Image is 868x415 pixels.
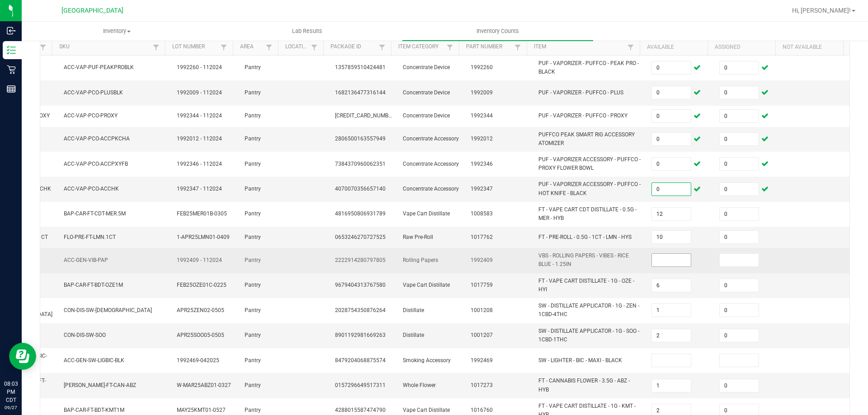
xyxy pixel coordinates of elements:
[538,378,630,392] span: FT - CANNABIS FLOWER - 3.5G - ABZ - HYB
[471,89,493,96] span: 1992009
[177,112,222,119] span: 1992344 - 112024
[59,43,150,51] a: SKUSortable
[335,332,386,338] span: 8901192981669263
[403,112,450,119] span: Concentrate Device
[335,161,386,167] span: 7384370960062351
[7,46,16,55] inline-svg: Inventory
[335,257,386,263] span: 2222914280797805
[245,332,261,338] span: Pantry
[471,64,493,70] span: 1992260
[335,407,386,413] span: 4288015587474790
[245,186,261,192] span: Pantry
[335,186,386,192] span: 4070070356657140
[335,64,386,70] span: 1357859510424481
[177,307,224,313] span: APR25ZEN02-0505
[22,27,212,35] span: Inventory
[245,161,261,167] span: Pantry
[403,407,450,413] span: Vape Cart Distillate
[538,112,627,119] span: PUF - VAPORIZER - PUFFCO - PROXY
[335,307,386,313] span: 2028754350876264
[471,161,493,167] span: 1992346
[245,307,261,313] span: Pantry
[177,357,219,364] span: 1992469-042025
[335,234,386,240] span: 0653246270727525
[64,382,136,388] span: [PERSON_NAME]-FT-CAN-ABZ
[471,407,493,413] span: 1016760
[4,380,18,404] p: 08:03 PM CDT
[38,42,48,53] a: Filter
[335,135,386,142] span: 2806500163557949
[538,328,639,343] span: SW - DISTILLATE APPLICATOR - 1G - SOO - 1CBD-1THC
[245,357,261,364] span: Pantry
[64,282,123,288] span: BAP-CAR-FT-BDT-OZE1M
[403,64,450,70] span: Concentrate Device
[464,27,531,35] span: Inventory Counts
[177,186,222,192] span: 1992347 - 112024
[471,332,493,338] span: 1001207
[177,89,222,96] span: 1992009 - 112024
[538,206,637,221] span: FT - VAPE CART CDT DISTILLATE - 0.5G - MER - HYB
[403,282,450,288] span: Vape Cart Distillate
[335,89,386,96] span: 1682136477316144
[61,7,123,14] span: [GEOGRAPHIC_DATA]
[471,210,493,217] span: 1008583
[403,161,459,167] span: Concentrate Accessory
[403,135,459,142] span: Concentrate Accessory
[309,42,320,53] a: Filter
[245,135,261,142] span: Pantry
[177,382,231,388] span: W-MAR25ABZ01-0327
[538,303,639,317] span: SW - DISTILLATE APPLICATOR - 1G - ZEN - 1CBD-4THC
[708,39,775,56] th: Assigned
[471,357,493,364] span: 1992469
[471,112,493,119] span: 1992344
[22,22,212,41] a: Inventory
[471,186,493,192] span: 1992347
[335,112,396,119] span: [CREDIT_CARD_NUMBER]
[64,307,152,313] span: CON-DIS-SW-[DEMOGRAPHIC_DATA]
[245,234,261,240] span: Pantry
[625,42,636,53] a: Filter
[177,407,226,413] span: MAY25KMT01-0527
[403,382,436,388] span: Whole Flower
[403,89,450,96] span: Concentrate Device
[398,43,444,51] a: Item CategorySortable
[402,22,593,41] a: Inventory Counts
[377,42,387,53] a: Filter
[64,234,116,240] span: FLO-PRE-FT-LMN.1CT
[471,307,493,313] span: 1001208
[64,210,126,217] span: BAP-CAR-FT-CDT-MER.5M
[335,210,386,217] span: 4816950806931789
[471,135,493,142] span: 1992012
[172,43,218,51] a: Lot NumberSortable
[64,135,130,142] span: ACC-VAP-PCO-ACCPKCHA
[403,357,451,364] span: Smoking Accessory
[64,161,128,167] span: ACC-VAP-PCO-ACCPXYFB
[466,43,512,51] a: Part NumberSortable
[64,64,134,70] span: ACC-VAP-PUF-PEAKPROBLK
[330,43,376,51] a: Package IdSortable
[245,89,261,96] span: Pantry
[212,22,402,41] a: Lab Results
[151,42,161,53] a: Filter
[245,382,261,388] span: Pantry
[538,181,641,196] span: PUF - VAPORIZER ACCESSORY - PUFFCO - HOT KNIFE - BLACK
[538,89,623,96] span: PUF - VAPORIZER - PUFFCO - PLUS
[64,186,119,192] span: ACC-VAP-PCO-ACCHK
[403,186,459,192] span: Concentrate Accessory
[64,112,118,119] span: ACC-VAP-PCO-PROXY
[177,332,224,338] span: APR25SOO05-0505
[280,27,335,35] span: Lab Results
[335,382,386,388] span: 0157296649517311
[471,382,493,388] span: 1017273
[538,357,622,364] span: SW - LIGHTER - BIC - MAXI - BLACK
[245,210,261,217] span: Pantry
[792,7,851,14] span: Hi, [PERSON_NAME]!
[240,43,263,51] a: AreaSortable
[285,43,308,51] a: LocationSortable
[177,257,222,263] span: 1992409 - 112024
[245,257,261,263] span: Pantry
[538,234,632,240] span: FT - PRE-ROLL - 0.5G - 1CT - LMN - HYS
[245,112,261,119] span: Pantry
[775,39,843,56] th: Not Available
[64,257,108,263] span: ACC-GEN-VIB-PAP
